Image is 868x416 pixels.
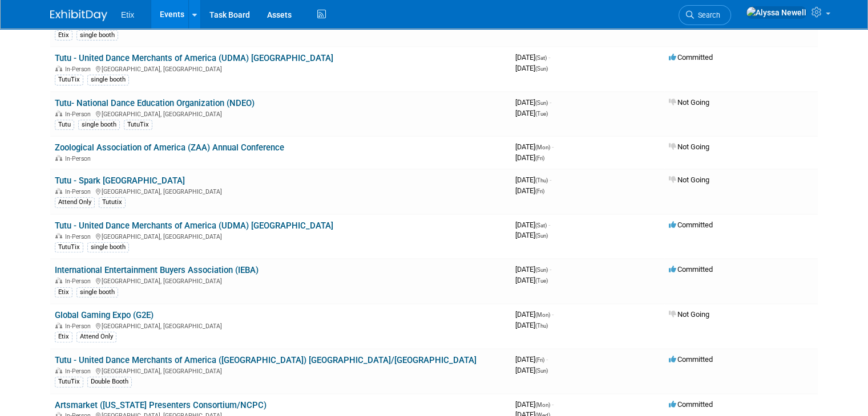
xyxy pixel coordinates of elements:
[535,188,544,194] span: (Fri)
[55,197,95,207] div: Attend Only
[55,242,83,252] div: TutuTix
[55,66,62,71] img: In-Person Event
[55,278,62,283] img: In-Person Event
[99,197,126,207] div: Tututix
[55,98,255,108] a: Tutu- National Dance Education Organization (NDEO)
[55,368,62,373] img: In-Person Event
[535,233,548,239] span: (Sun)
[694,11,720,19] span: Search
[515,265,551,274] span: [DATE]
[87,377,132,387] div: Double Booth
[55,332,72,342] div: Etix
[669,265,713,274] span: Committed
[515,276,548,284] span: [DATE]
[552,400,554,409] span: -
[515,176,551,184] span: [DATE]
[55,75,83,85] div: TutuTix
[535,278,548,284] span: (Tue)
[65,111,94,118] span: In-Person
[55,400,267,410] a: Artsmarket ([US_STATE] Presenters Consortium/NCPC)
[535,267,548,273] span: (Sun)
[55,120,74,130] div: Tutu
[55,355,477,365] a: Tutu - United Dance Merchants of America ([GEOGRAPHIC_DATA]) [GEOGRAPHIC_DATA]/[GEOGRAPHIC_DATA]
[55,233,62,239] img: In-Person Event
[55,276,506,285] div: [GEOGRAPHIC_DATA], [GEOGRAPHIC_DATA]
[515,231,548,239] span: [DATE]
[535,144,550,150] span: (Mon)
[55,155,62,161] img: In-Person Event
[535,323,548,329] span: (Thu)
[76,332,116,342] div: Attend Only
[552,142,554,151] span: -
[669,53,713,62] span: Committed
[55,366,506,375] div: [GEOGRAPHIC_DATA], [GEOGRAPHIC_DATA]
[669,142,709,151] span: Not Going
[55,265,259,275] a: International Entertainment Buyers Association (IEBA)
[55,142,284,153] a: Zoological Association of America (ZAA) Annual Conference
[515,366,548,374] span: [DATE]
[515,186,544,195] span: [DATE]
[87,75,129,85] div: single booth
[515,109,548,117] span: [DATE]
[550,98,551,107] span: -
[87,242,129,252] div: single booth
[50,10,107,21] img: ExhibitDay
[535,312,550,318] span: (Mon)
[55,186,506,195] div: [GEOGRAPHIC_DATA], [GEOGRAPHIC_DATA]
[669,221,713,229] span: Committed
[550,176,551,184] span: -
[55,64,506,73] div: [GEOGRAPHIC_DATA], [GEOGRAPHIC_DATA]
[121,10,134,19] span: Etix
[55,109,506,118] div: [GEOGRAPHIC_DATA], [GEOGRAPHIC_DATA]
[76,30,118,40] div: single booth
[55,53,333,63] a: Tutu - United Dance Merchants of America (UDMA) [GEOGRAPHIC_DATA]
[515,310,554,319] span: [DATE]
[55,310,154,320] a: Global Gaming Expo (G2E)
[65,155,94,162] span: In-Person
[550,265,551,274] span: -
[124,120,152,130] div: TutuTix
[55,111,62,116] img: In-Person Event
[535,155,544,161] span: (Fri)
[535,357,544,363] span: (Fri)
[515,400,554,409] span: [DATE]
[76,287,118,297] div: single booth
[669,310,709,319] span: Not Going
[746,6,807,19] img: Alyssa Newell
[535,368,548,374] span: (Sun)
[65,323,94,330] span: In-Person
[546,355,548,364] span: -
[669,400,713,409] span: Committed
[535,100,548,106] span: (Sun)
[548,53,550,62] span: -
[55,221,333,231] a: Tutu - United Dance Merchants of America (UDMA) [GEOGRAPHIC_DATA]
[55,231,506,240] div: [GEOGRAPHIC_DATA], [GEOGRAPHIC_DATA]
[55,323,62,328] img: In-Person Event
[535,55,547,61] span: (Sat)
[515,355,548,364] span: [DATE]
[515,98,551,107] span: [DATE]
[55,377,83,387] div: TutuTix
[535,222,547,229] span: (Sat)
[78,120,120,130] div: single booth
[55,321,506,330] div: [GEOGRAPHIC_DATA], [GEOGRAPHIC_DATA]
[515,142,554,151] span: [DATE]
[679,5,731,25] a: Search
[535,111,548,117] span: (Tue)
[65,233,94,240] span: In-Person
[55,30,72,40] div: Etix
[515,153,544,162] span: [DATE]
[515,321,548,329] span: [DATE]
[669,176,709,184] span: Not Going
[515,221,550,229] span: [DATE]
[535,402,550,408] span: (Mon)
[515,64,548,72] span: [DATE]
[55,176,185,186] a: Tutu - Spark [GEOGRAPHIC_DATA]
[55,287,72,297] div: Etix
[669,98,709,107] span: Not Going
[548,221,550,229] span: -
[65,66,94,73] span: In-Person
[65,188,94,195] span: In-Person
[552,310,554,319] span: -
[535,66,548,72] span: (Sun)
